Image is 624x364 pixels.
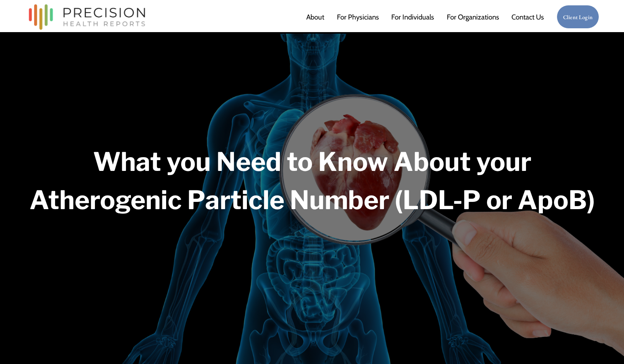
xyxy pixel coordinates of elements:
a: For Individuals [391,9,434,25]
a: About [306,9,324,25]
strong: What you Need to Know About your Atherogenic Particle Number (LDL-P or ApoB) [29,146,595,216]
a: Client Login [557,5,599,29]
a: For Physicians [337,9,379,25]
a: folder dropdown [447,9,499,25]
span: For Organizations [447,10,499,24]
a: Contact Us [511,9,544,25]
img: Precision Health Reports [25,1,149,33]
